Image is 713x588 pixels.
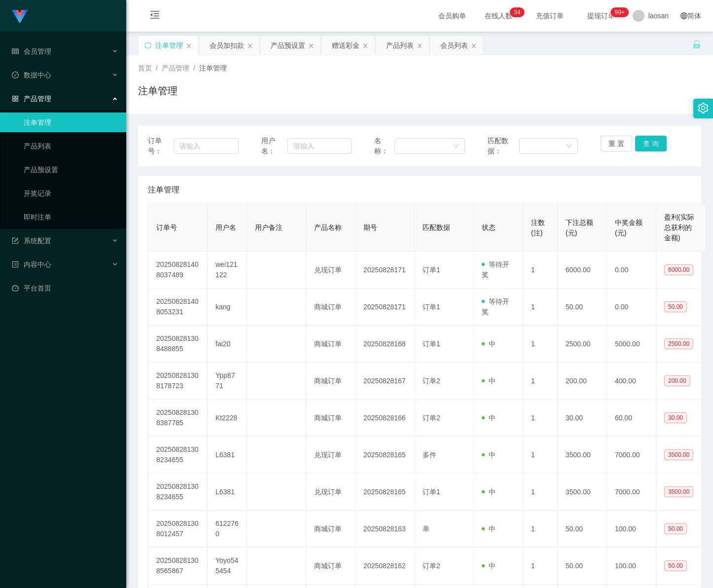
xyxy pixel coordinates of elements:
[24,207,118,227] a: 即时注单
[148,400,208,437] td: 202508281308387785
[148,363,208,400] td: 202508281308178723
[615,219,642,237] span: 中奖金额(元)
[692,40,701,49] i: 图标: unlock
[664,213,694,242] span: 盈利(实际总获利的金额)
[482,414,496,422] span: 中
[423,223,450,231] span: 匹配数据
[271,36,305,55] div: 产品预设置
[531,219,545,237] span: 注数(注)
[356,363,415,400] td: 20250828167
[607,437,656,474] td: 7000.00
[558,437,607,474] td: 3500.00
[306,400,356,437] td: 商城订单
[664,449,693,460] span: 3500.00
[523,511,558,548] td: 1
[607,252,656,289] td: 0.00
[255,223,283,231] span: 用户备注
[247,43,253,49] i: 图标: close
[480,12,517,19] span: 在线人数
[12,95,51,103] span: 产品管理
[664,523,687,534] span: 50.00
[582,12,620,19] span: 提现订单
[363,223,377,231] span: 期号
[523,363,558,400] td: 1
[156,64,158,72] span: /
[523,400,558,437] td: 1
[356,252,415,289] td: 20250828171
[664,375,690,386] span: 200.00
[558,363,607,400] td: 200.00
[208,363,247,400] td: Ypp8771
[523,548,558,585] td: 1
[148,474,208,511] td: 202508281308234655
[12,278,118,298] a: 图标: dashboard平台首页
[308,43,314,49] i: 图标: close
[482,525,496,533] span: 中
[558,474,607,511] td: 3500.00
[566,219,593,237] span: 下注总额(元)
[611,7,629,17] sup: 992
[24,112,118,132] a: 注单管理
[306,437,356,474] td: 兑现订单
[12,95,19,102] i: 图标: appstore-o
[314,223,342,231] span: 产品名称
[523,474,558,511] td: 1
[155,36,183,55] div: 注单管理
[698,103,709,113] i: 图标: setting
[607,474,656,511] td: 7000.00
[306,363,356,400] td: 商城订单
[208,437,247,474] td: L6381
[208,474,247,511] td: L6381
[208,289,247,326] td: kang
[287,138,352,154] input: 请输入
[523,289,558,326] td: 1
[199,64,227,72] span: 注单管理
[471,43,477,49] i: 图标: close
[208,511,247,548] td: 6122760
[148,326,208,363] td: 202508281308488855
[356,474,415,511] td: 20250828165
[417,43,423,49] i: 图标: close
[514,7,517,17] p: 3
[210,36,244,55] div: 会员加扣款
[423,303,440,311] span: 订单1
[12,261,19,268] i: 图标: profile
[453,143,459,150] i: 图标: down
[664,486,693,497] span: 3500.00
[306,548,356,585] td: 商城订单
[566,143,572,150] i: 图标: down
[208,252,247,289] td: wei121122
[664,412,687,423] span: 30.00
[208,326,247,363] td: fai20
[374,136,394,156] span: 名称：
[215,223,236,231] span: 用户名
[162,64,189,72] span: 产品管理
[607,289,656,326] td: 0.00
[510,7,524,17] sup: 34
[174,138,239,154] input: 请输入
[558,548,607,585] td: 50.00
[148,252,208,289] td: 202508281408037489
[24,160,118,180] a: 产品预设置
[12,260,51,268] span: 内容中心
[635,136,667,151] button: 查 询
[356,326,415,363] td: 20250828168
[558,400,607,437] td: 30.00
[664,338,693,349] span: 2500.00
[356,400,415,437] td: 20250828166
[680,12,687,19] i: 图标: global
[386,36,414,55] div: 产品列表
[261,136,287,156] span: 用户名：
[208,548,247,585] td: Yoyo545454
[482,488,496,496] span: 中
[482,562,496,570] span: 中
[664,264,693,275] span: 6000.00
[12,71,51,79] span: 数据中心
[356,437,415,474] td: 20250828165
[356,511,415,548] td: 20250828163
[482,451,496,459] span: 中
[607,326,656,363] td: 5000.00
[523,252,558,289] td: 1
[12,237,51,245] span: 系统配置
[138,83,178,98] h1: 注单管理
